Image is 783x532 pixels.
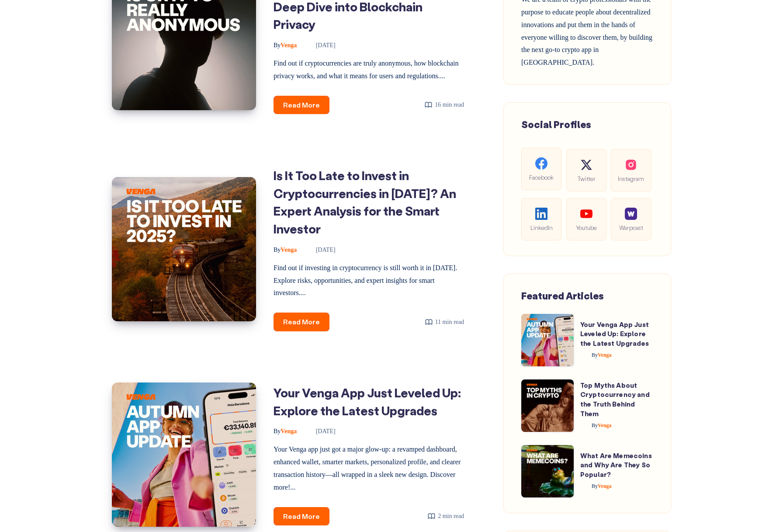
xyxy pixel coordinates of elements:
span: By [592,483,598,489]
div: 2 min read [427,511,464,522]
p: Your Venga app just got a major glow-up: a revamped dashboard, enhanced wallet, smarter markets, ... [274,443,464,494]
p: Find out if investing in cryptocurrency is still worth it in [DATE]. Explore risks, opportunities... [274,262,464,299]
time: [DATE] [304,42,336,49]
span: By [592,422,598,428]
a: Top Myths About Cryptocurrency and the Truth Behind Them [580,381,650,418]
img: social-linkedin.be646fe421ccab3a2ad91cb58bdc9694.svg [535,208,547,220]
time: [DATE] [304,247,336,253]
img: social-youtube.99db9aba05279f803f3e7a4a838dfb6c.svg [580,208,592,220]
a: ByVenga [580,422,612,428]
span: Venga [592,352,612,358]
a: Warpcast [611,198,651,240]
span: Venga [274,42,297,49]
span: Featured Articles [521,289,604,302]
p: Find out if cryptocurrencies are truly anonymous, how blockchain privacy works, and what it means... [274,57,464,83]
a: ByVenga [274,428,298,435]
div: 16 min read [424,99,464,110]
img: social-warpcast.e8a23a7ed3178af0345123c41633f860.png [625,208,637,220]
span: Facebook [528,172,554,182]
span: Twitter [573,174,599,184]
span: LinkedIn [528,223,554,233]
a: Is It Too Late to Invest in Cryptocurrencies in [DATE]? An Expert Analysis for the Smart Investor [274,167,456,236]
a: ByVenga [274,42,298,49]
a: Read More [274,96,329,115]
span: By [274,428,281,435]
span: Warpcast [618,223,644,233]
span: Instagram [618,174,644,184]
span: By [592,352,598,358]
a: Instagram [611,149,651,191]
span: By [274,42,281,49]
a: ByVenga [580,483,612,489]
time: [DATE] [304,428,336,435]
span: Venga [592,483,612,489]
a: Youtube [566,198,606,240]
a: Facebook [521,148,561,190]
a: What Are Memecoins and Why Are They So Popular? [580,451,652,479]
div: 11 min read [425,316,464,327]
a: Your Venga App Just Leveled Up: Explore the Latest Upgrades [580,320,649,348]
span: Venga [274,428,297,435]
img: Image of: Your Venga App Just Leveled Up: Explore the Latest Upgrades [112,382,256,527]
a: Twitter [566,149,606,191]
img: Image of: Is It Too Late to Invest in Cryptocurrencies in 2025? An Expert Analysis for the Smart ... [112,177,256,321]
a: LinkedIn [521,198,561,240]
a: Read More [274,507,329,526]
a: Your Venga App Just Leveled Up: Explore the Latest Upgrades [274,385,461,418]
a: Read More [274,313,329,331]
span: Youtube [573,223,599,233]
a: ByVenga [580,352,612,358]
span: Venga [274,247,297,253]
a: ByVenga [274,247,298,253]
span: By [274,247,281,253]
span: Venga [592,422,612,428]
span: Social Profiles [521,118,591,131]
